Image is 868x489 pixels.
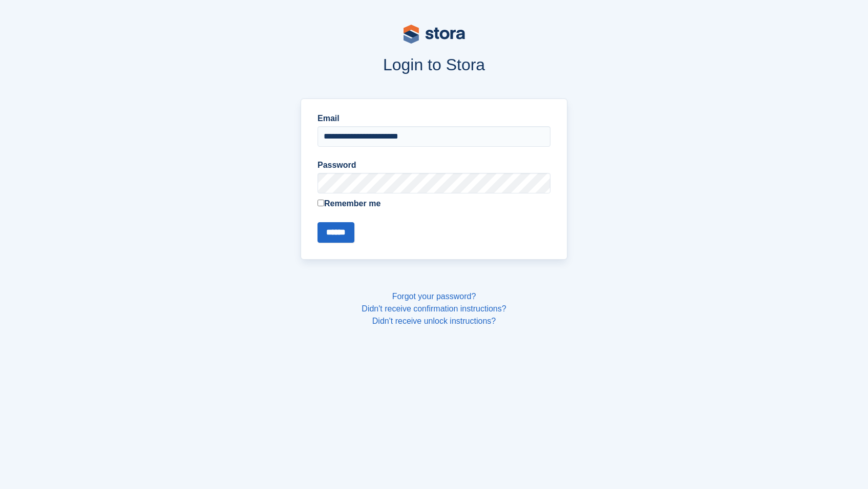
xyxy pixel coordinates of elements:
[404,25,465,44] img: stora-logo-53a41332b3708ae10de48c4981b4e9114cc0af31d8433b30ea865607fb682f29.svg
[317,112,551,125] label: Email
[392,292,476,301] a: Forgot your password?
[362,304,506,313] a: Didn't receive confirmation instructions?
[317,200,324,206] input: Remember me
[372,317,496,325] a: Didn't receive unlock instructions?
[105,55,763,74] h1: Login to Stora
[317,159,551,171] label: Password
[317,198,551,210] label: Remember me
